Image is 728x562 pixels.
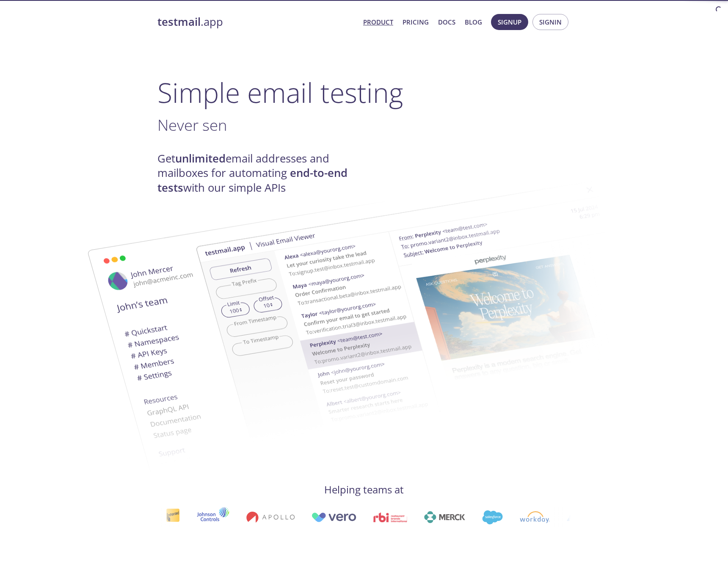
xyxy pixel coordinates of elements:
span: Signin [539,17,562,28]
a: Product [363,17,393,28]
a: Blog [465,17,482,28]
a: Pricing [403,17,429,28]
strong: testmail [157,14,201,29]
strong: end-to-end tests [157,165,347,195]
h4: Helping teams at [157,483,571,496]
img: apollo [246,511,295,523]
img: workday [520,511,550,523]
img: testmail-email-viewer [56,196,513,482]
h4: Get email addresses and mailboxes for automating with our simple APIs [157,152,364,195]
h1: Simple email testing [157,76,571,109]
button: Signup [491,14,528,30]
img: salesforce [482,510,502,524]
span: Signup [498,17,521,28]
img: johnsoncontrols [197,507,229,527]
img: vero [312,512,356,522]
span: Never sen [157,114,227,135]
button: Signin [532,14,568,30]
a: testmail.app [157,15,356,29]
img: merck [424,511,465,523]
a: Docs [438,17,455,28]
strong: unlimited [175,151,226,166]
img: testmail-email-viewer [196,168,653,455]
img: rbi [373,512,408,522]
